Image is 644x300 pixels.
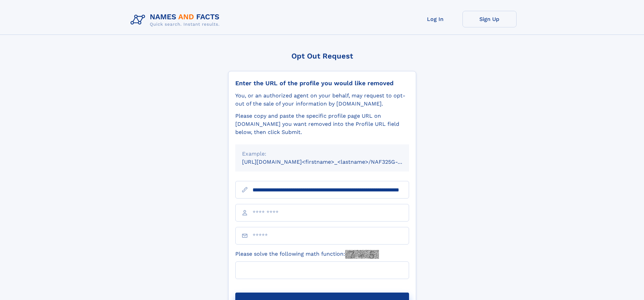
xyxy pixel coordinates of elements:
small: [URL][DOMAIN_NAME]<firstname>_<lastname>/NAF325G-xxxxxxxx [242,159,422,165]
div: Please copy and paste the specific profile page URL on [DOMAIN_NAME] you want removed into the Pr... [235,112,409,136]
div: Example: [242,150,402,158]
a: Log In [408,11,462,27]
div: Opt Out Request [228,52,416,60]
label: Please solve the following math function: [235,250,379,259]
img: Logo Names and Facts [128,11,225,29]
div: You, or an authorized agent on your behalf, may request to opt-out of the sale of your informatio... [235,92,409,108]
div: Enter the URL of the profile you would like removed [235,79,409,87]
a: Sign Up [462,11,517,27]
